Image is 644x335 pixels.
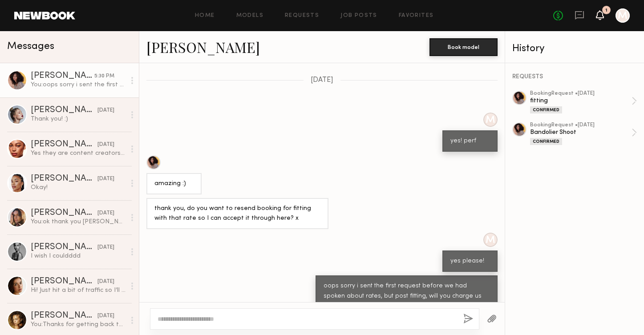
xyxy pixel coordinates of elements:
[97,209,114,218] div: [DATE]
[512,74,637,80] div: REQUESTS
[530,97,632,105] div: fitting
[31,81,126,89] div: You: oops sorry i sent the first request before we had spoken about rates, but post fitting, will...
[530,128,632,137] div: Bandolier Shoot
[97,175,114,183] div: [DATE]
[530,91,632,97] div: booking Request • [DATE]
[31,115,126,123] div: Thank you! :)
[97,106,114,115] div: [DATE]
[285,13,319,19] a: Requests
[450,256,490,266] div: yes please!
[195,13,215,19] a: Home
[31,72,94,81] div: [PERSON_NAME]
[97,278,114,286] div: [DATE]
[31,218,126,226] div: You: ok thank you [PERSON_NAME]! we will circle back with you
[97,141,114,149] div: [DATE]
[530,122,632,128] div: booking Request • [DATE]
[31,149,126,157] div: Yes they are content creators too
[31,277,97,286] div: [PERSON_NAME]
[530,91,637,113] a: bookingRequest •[DATE]fittingConfirmed
[399,13,434,19] a: Favorites
[605,8,608,13] div: 1
[154,204,320,224] div: thank you, do you want to resend booking for fitting with that rate so I can accept it through he...
[31,106,97,115] div: [PERSON_NAME]
[31,320,126,329] div: You: Thanks for getting back to [GEOGRAPHIC_DATA] :) No worries at all! But we will certainly kee...
[429,38,498,56] button: Book model
[340,13,377,19] a: Job Posts
[97,312,114,320] div: [DATE]
[311,77,333,84] span: [DATE]
[146,37,260,57] a: [PERSON_NAME]
[530,122,637,145] a: bookingRequest •[DATE]Bandolier ShootConfirmed
[31,243,97,252] div: [PERSON_NAME]
[530,106,562,113] div: Confirmed
[31,140,97,149] div: [PERSON_NAME]
[429,43,498,50] a: Book model
[324,281,490,312] div: oops sorry i sent the first request before we had spoken about rates, but post fitting, will you ...
[7,41,54,52] span: Messages
[450,136,490,146] div: yes! perf
[616,8,630,23] a: M
[94,72,114,81] div: 5:30 PM
[530,138,562,145] div: Confirmed
[31,286,126,295] div: Hi! Just hit a bit of traffic so I’ll be there ~10 after!
[31,183,126,192] div: Okay!
[154,179,194,189] div: amazing :)
[31,209,97,218] div: [PERSON_NAME]
[97,243,114,252] div: [DATE]
[512,44,637,54] div: History
[31,252,126,260] div: I wish I couldddd
[31,174,97,183] div: [PERSON_NAME]
[31,311,97,320] div: [PERSON_NAME]
[236,13,263,19] a: Models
